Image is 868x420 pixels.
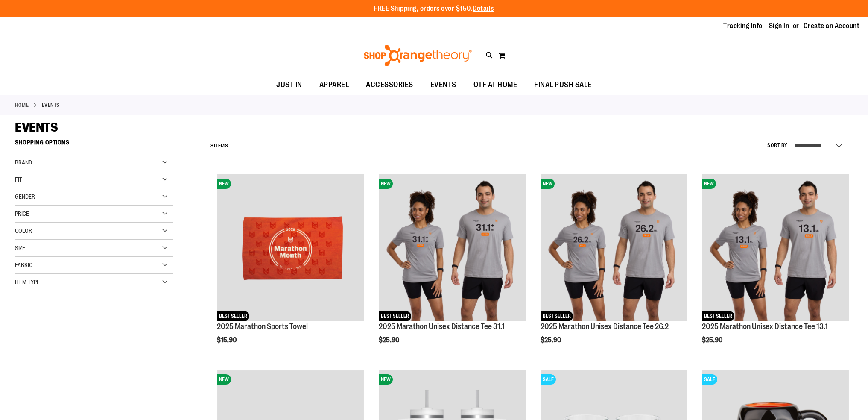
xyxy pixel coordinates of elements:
[379,174,526,323] a: 2025 Marathon Unisex Distance Tee 31.1NEWBEST SELLER
[430,75,456,94] span: EVENTS
[276,75,302,94] span: JUST IN
[217,374,231,385] span: NEW
[702,322,828,331] a: 2025 Marathon Unisex Distance Tee 13.1
[374,4,494,14] p: FREE Shipping, orders over $150.
[702,311,734,321] span: BEST SELLER
[804,21,860,31] a: Create an Account
[541,179,555,189] span: NEW
[379,179,393,189] span: NEW
[769,21,789,31] a: Sign In
[42,101,60,109] strong: EVENTS
[15,159,32,166] span: Brand
[15,210,29,217] span: Price
[217,179,231,189] span: NEW
[357,75,422,95] a: ACCESSORIES
[213,170,368,365] div: product
[473,5,494,12] a: Details
[379,174,526,321] img: 2025 Marathon Unisex Distance Tee 31.1
[698,170,853,365] div: product
[15,176,22,183] span: Fit
[702,174,849,321] img: 2025 Marathon Unisex Distance Tee 13.1
[541,311,573,321] span: BEST SELLER
[217,174,364,321] img: 2025 Marathon Sports Towel
[15,244,25,251] span: Size
[541,322,669,331] a: 2025 Marathon Unisex Distance Tee 26.2
[210,139,228,153] h2: Items
[541,174,687,323] a: 2025 Marathon Unisex Distance Tee 26.2NEWBEST SELLER
[362,45,473,66] img: Shop Orangetheory
[379,322,505,331] a: 2025 Marathon Unisex Distance Tee 31.1
[536,170,692,365] div: product
[15,120,58,135] span: EVENTS
[366,75,413,94] span: ACCESSORIES
[702,374,717,385] span: SALE
[541,336,562,344] span: $25.90
[15,193,35,200] span: Gender
[15,101,29,109] a: Home
[702,336,724,344] span: $25.90
[210,143,214,149] span: 8
[526,75,600,95] a: FINAL PUSH SALE
[767,142,788,149] label: Sort By
[217,336,238,344] span: $15.90
[379,336,400,344] span: $25.90
[217,174,364,323] a: 2025 Marathon Sports TowelNEWBEST SELLER
[473,75,517,94] span: OTF AT HOME
[217,322,308,331] a: 2025 Marathon Sports Towel
[217,311,249,321] span: BEST SELLER
[541,374,556,385] span: SALE
[541,174,687,321] img: 2025 Marathon Unisex Distance Tee 26.2
[465,75,526,95] a: OTF AT HOME
[15,261,32,268] span: Fabric
[374,170,530,365] div: product
[379,311,411,321] span: BEST SELLER
[534,75,592,94] span: FINAL PUSH SALE
[15,135,173,154] strong: Shopping Options
[702,174,849,323] a: 2025 Marathon Unisex Distance Tee 13.1NEWBEST SELLER
[379,374,393,385] span: NEW
[723,21,763,31] a: Tracking Info
[702,179,716,189] span: NEW
[15,279,40,285] span: Item Type
[268,75,311,95] a: JUST IN
[422,75,465,94] a: EVENTS
[311,75,358,95] a: APPAREL
[319,75,349,94] span: APPAREL
[15,227,32,234] span: Color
